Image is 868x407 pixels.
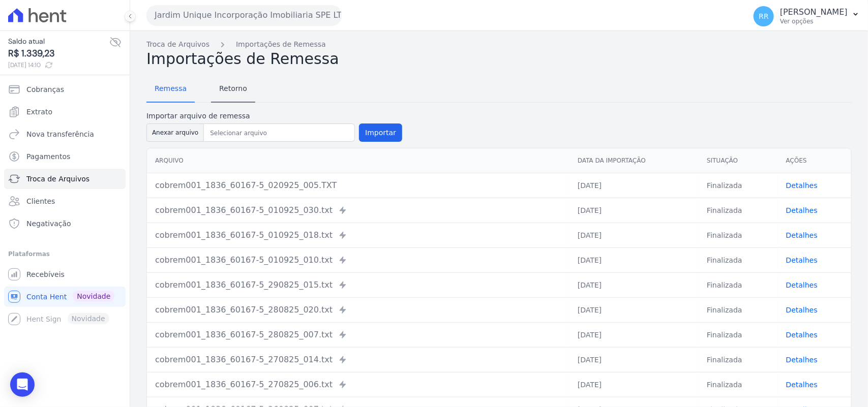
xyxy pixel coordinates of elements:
[147,148,570,173] th: Arquivo
[4,169,126,189] a: Troca de Arquivos
[780,17,848,25] p: Ver opções
[699,322,778,347] td: Finalizada
[699,148,778,173] th: Situação
[786,206,818,214] a: Detalhes
[146,39,209,50] a: Troca de Arquivos
[759,13,768,20] span: RR
[73,291,114,302] span: Novidade
[8,60,109,70] span: [DATE] 14:10
[26,269,65,279] span: Recebíveis
[359,123,402,142] button: Importar
[778,148,851,173] th: Ações
[4,79,126,100] a: Cobranças
[780,7,848,17] p: [PERSON_NAME]
[570,223,699,247] td: [DATE]
[786,256,818,264] a: Detalhes
[26,292,67,302] span: Conta Hent
[155,204,561,216] div: cobrem001_1836_60167-5_010925_030.txt
[786,381,818,389] a: Detalhes
[4,146,126,167] a: Pagamentos
[570,272,699,297] td: [DATE]
[211,76,255,103] a: Retorno
[155,179,561,192] div: cobrem001_1836_60167-5_020925_005.TXT
[26,196,55,206] span: Clientes
[213,78,253,99] span: Retorno
[570,148,699,173] th: Data da Importação
[26,84,64,95] span: Cobranças
[570,297,699,322] td: [DATE]
[699,297,778,322] td: Finalizada
[699,372,778,397] td: Finalizada
[26,218,71,229] span: Negativação
[4,124,126,144] a: Nova transferência
[699,173,778,198] td: Finalizada
[570,198,699,223] td: [DATE]
[26,129,94,139] span: Nova transferência
[786,231,818,239] a: Detalhes
[8,36,109,47] span: Saldo atual
[26,174,89,184] span: Troca de Arquivos
[155,329,561,341] div: cobrem001_1836_60167-5_280825_007.txt
[146,5,342,25] button: Jardim Unique Incorporação Imobiliaria SPE LTDA
[146,111,402,121] label: Importar arquivo de remessa
[155,279,561,291] div: cobrem001_1836_60167-5_290825_015.txt
[570,247,699,272] td: [DATE]
[570,372,699,397] td: [DATE]
[699,223,778,247] td: Finalizada
[4,287,126,307] a: Conta Hent Novidade
[4,264,126,285] a: Recebíveis
[570,173,699,198] td: [DATE]
[699,198,778,223] td: Finalizada
[146,76,195,103] a: Remessa
[8,248,122,260] div: Plataformas
[155,304,561,316] div: cobrem001_1836_60167-5_280825_020.txt
[146,50,852,68] h2: Importações de Remessa
[570,347,699,372] td: [DATE]
[155,229,561,241] div: cobrem001_1836_60167-5_010925_018.txt
[4,191,126,211] a: Clientes
[155,379,561,391] div: cobrem001_1836_60167-5_270825_006.txt
[786,306,818,314] a: Detalhes
[8,79,122,329] nav: Sidebar
[699,347,778,372] td: Finalizada
[146,39,852,50] nav: Breadcrumb
[4,102,126,122] a: Extrato
[786,181,818,190] a: Detalhes
[26,151,70,162] span: Pagamentos
[4,213,126,234] a: Negativação
[699,272,778,297] td: Finalizada
[786,356,818,364] a: Detalhes
[148,78,193,99] span: Remessa
[8,47,109,60] span: R$ 1.339,23
[155,354,561,366] div: cobrem001_1836_60167-5_270825_014.txt
[26,107,52,117] span: Extrato
[570,322,699,347] td: [DATE]
[745,2,868,30] button: RR [PERSON_NAME] Ver opções
[10,372,35,397] div: Open Intercom Messenger
[786,281,818,289] a: Detalhes
[786,331,818,339] a: Detalhes
[146,123,204,142] button: Anexar arquivo
[206,127,352,139] input: Selecionar arquivo
[155,254,561,266] div: cobrem001_1836_60167-5_010925_010.txt
[699,247,778,272] td: Finalizada
[236,39,326,50] a: Importações de Remessa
